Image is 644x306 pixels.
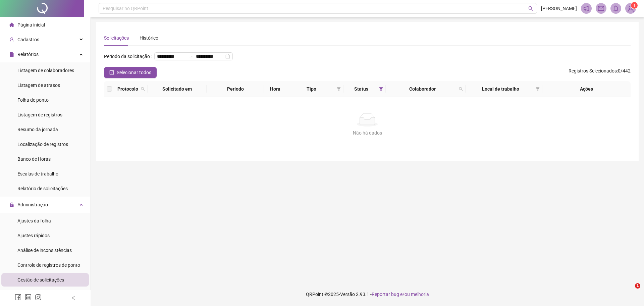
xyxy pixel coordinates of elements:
span: instagram [35,294,42,301]
th: Solicitado em [148,81,207,97]
span: filter [378,84,384,94]
span: Relatórios [17,52,39,57]
span: lock [9,202,14,207]
span: Status [346,85,377,93]
iframe: Intercom live chat [621,283,637,299]
span: user-add [9,37,14,42]
span: Versão [340,292,355,297]
span: search [458,84,464,94]
span: Resumo da jornada [17,127,58,132]
button: Selecionar todos [104,67,157,78]
span: filter [534,84,541,94]
span: Tipo [289,85,334,93]
span: bell [613,5,619,11]
span: Colaborador [388,85,456,93]
div: Não há dados [112,129,623,137]
span: filter [536,87,540,91]
span: mail [598,5,604,11]
span: search [528,6,533,11]
span: filter [337,87,341,91]
span: [PERSON_NAME] [541,5,577,12]
span: Selecionar todos [117,69,151,76]
span: Escalas de trabalho [17,171,58,176]
label: Período da solicitação [104,51,154,62]
span: Cadastros [17,37,39,42]
span: Ajustes da folha [17,218,51,223]
span: filter [335,84,342,94]
img: 80004 [626,3,636,13]
span: Relatório de solicitações [17,186,68,191]
span: 1 [633,3,636,8]
span: facebook [15,294,21,301]
span: Administração [17,202,48,207]
span: check-square [109,70,114,75]
span: Folha de ponto [17,97,49,103]
span: Página inicial [17,22,45,28]
th: Período [207,81,264,97]
sup: Atualize o seu contato no menu Meus Dados [631,2,638,9]
span: linkedin [25,294,32,301]
span: search [140,84,146,94]
span: 1 [635,283,640,289]
span: search [459,87,463,91]
div: Solicitações [104,34,129,42]
span: filter [379,87,383,91]
span: search [141,87,145,91]
span: Análise de inconsistências [17,248,72,253]
span: Listagem de colaboradores [17,68,74,73]
span: swap-right [188,54,193,59]
span: Protocolo [117,85,138,93]
div: Histórico [140,34,158,42]
span: Reportar bug e/ou melhoria [372,292,429,297]
span: home [9,22,14,27]
span: Controle de registros de ponto [17,262,80,268]
span: notification [583,5,589,11]
span: Local de trabalho [468,85,533,93]
span: left [71,296,76,300]
span: Banco de Horas [17,156,51,162]
footer: QRPoint © 2025 - 2.93.1 - [91,283,644,306]
span: Listagem de atrasos [17,83,60,88]
span: : 0 / 442 [569,67,631,78]
span: Gestão de solicitações [17,277,64,283]
span: to [188,54,193,59]
span: Registros Selecionados [569,68,617,73]
span: Listagem de registros [17,112,62,117]
th: Hora [264,81,286,97]
span: Ajustes rápidos [17,233,50,238]
span: file [9,52,14,57]
span: Localização de registros [17,142,68,147]
div: Ações [545,85,628,93]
